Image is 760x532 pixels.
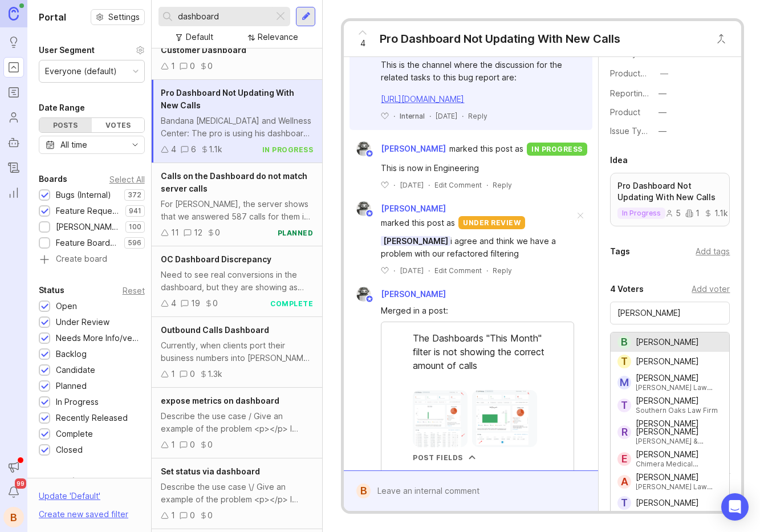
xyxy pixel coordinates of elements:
div: This is now in Engineering [381,162,574,174]
div: Backlog [56,348,87,360]
div: Chimera Medical Services [636,461,722,468]
div: · [429,111,431,121]
a: Roadmaps [3,82,24,103]
div: Everyone (default) [45,65,117,78]
div: 1 [685,209,700,217]
div: Feature Requests (Internal) [56,205,120,217]
span: [PERSON_NAME] [381,202,446,215]
div: 4 Voters [610,282,644,296]
span: Outbound Calls Dashboard [161,325,269,335]
span: Settings [108,11,140,23]
div: Open Intercom Messenger [721,493,749,521]
div: [PERSON_NAME] Law Offices, PLLC [636,384,722,391]
span: expose metrics on dashboard [161,396,279,405]
div: Product/Application [413,468,488,481]
div: R [617,425,631,439]
span: Pro Dashboard Not Updating With New Calls [161,88,294,110]
a: Settings [91,9,145,25]
div: — [660,67,668,80]
div: A [617,475,631,489]
div: Internal [400,111,425,121]
a: Ideas [3,32,24,52]
div: 0 [190,438,195,451]
div: 0 [215,226,220,239]
div: 0 [190,60,195,72]
label: ProductboardID [610,68,670,78]
div: 0 [208,438,213,451]
a: Pro Dashboard Not Updating With New CallsBandana [MEDICAL_DATA] and Wellness Center: The pro is u... [152,80,322,163]
span: [PERSON_NAME] [381,143,446,155]
div: Feature Board Sandbox [DATE] [56,237,119,249]
div: Bandana [MEDICAL_DATA] and Wellness Center: The pro is using his dashboard to review call summari... [161,115,313,140]
p: Pro Dashboard Not Updating With New Calls [617,180,722,203]
div: under review [458,216,525,229]
div: [PERSON_NAME] [636,338,699,346]
span: [PERSON_NAME] [381,289,446,299]
span: 99 [15,478,26,489]
div: Companies [39,474,84,488]
div: In Progress [56,396,99,408]
div: 1 [171,60,175,72]
div: User Segment [39,43,95,57]
label: Reporting Team [610,88,671,98]
div: · [428,266,430,275]
a: Pro Dashboard Not Updating With New Callsin progress511.1k [610,173,730,226]
div: T [617,399,631,412]
div: T [617,355,631,368]
div: M [617,376,631,389]
a: Set status via dashboardDescribe the use case \/ Give an example of the problem <p></p> I either ... [152,458,322,529]
div: · [393,111,395,121]
div: Southern Oaks Law Firm [636,407,718,414]
div: [PERSON_NAME] (Public) [56,221,120,233]
div: 0 [190,368,195,380]
div: Describe the use case \/ Give an example of the problem <p></p> I either have to text my [PERSON_... [161,481,313,506]
img: member badge [365,209,374,218]
label: Product [610,107,640,117]
div: Add voter [692,283,730,295]
div: Currently, when clients port their business numbers into [PERSON_NAME] , they lose the ability to... [161,339,313,364]
div: Reply [493,180,512,190]
div: [PERSON_NAME] [636,450,722,458]
div: B [3,507,24,527]
img: https://canny.io/images/46c15a36567864717606fc98ebfa563a.png [472,390,538,447]
a: Users [3,107,24,128]
div: E [617,452,631,466]
button: Post Fields [413,453,475,462]
time: [DATE] [436,112,457,120]
div: [PERSON_NAME] [PERSON_NAME] [636,420,722,436]
div: Edit Comment [434,266,482,275]
span: OC Dashboard Discrepancy [161,254,271,264]
div: Closed [56,444,83,456]
span: Calls on the Dashboard do not match server calls [161,171,307,193]
div: planned [278,228,314,238]
a: Autopilot [3,132,24,153]
div: [PERSON_NAME] [636,358,699,366]
div: Merged in a post: [381,304,574,317]
div: B [356,484,370,498]
div: [PERSON_NAME] [636,374,722,382]
div: Bugs (Internal) [56,189,111,201]
div: 19 [191,297,200,310]
div: 1 [171,438,175,451]
div: 4 [171,143,176,156]
div: Need to see real conversions in the dashboard, but they are showing as reached not converted when... [161,269,313,294]
div: 5 [665,209,681,217]
time: [DATE] [400,266,424,275]
div: 12 [194,226,202,239]
p: in progress [622,209,661,218]
a: Calls on the Dashboard do not match server callsFor [PERSON_NAME], the server shows that we answe... [152,163,322,246]
div: Default [186,31,213,43]
div: 4 [171,297,176,310]
svg: toggle icon [126,140,144,149]
div: Create new saved filter [39,508,128,521]
div: Edit Comment [434,180,482,190]
div: [PERSON_NAME] [636,473,722,481]
input: Search for a user... [617,307,722,319]
div: 1.1k [209,143,222,156]
a: Portal [3,57,24,78]
div: Planned [56,380,87,392]
div: Status [39,283,64,297]
div: Idea [610,153,628,167]
a: Create board [39,255,145,265]
img: member badge [365,149,374,158]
